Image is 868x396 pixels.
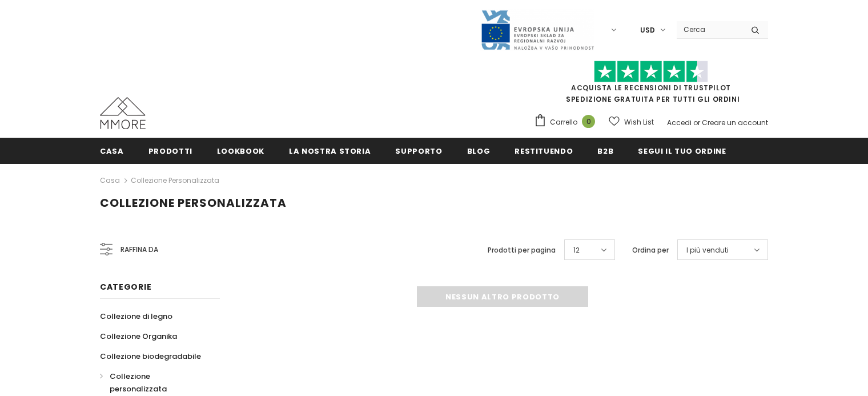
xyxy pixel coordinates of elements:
[550,117,577,128] span: Carrello
[571,83,731,93] a: Acquista le recensioni di TrustPilot
[609,112,654,132] a: Wish List
[100,346,201,366] a: Collezione biodegradabile
[217,146,264,157] span: Lookbook
[100,311,172,322] span: Collezione di legno
[100,281,151,293] span: Categorie
[148,138,192,163] a: Prodotti
[573,245,580,256] span: 12
[100,146,124,157] span: Casa
[515,146,573,157] span: Restituendo
[534,66,768,104] span: SPEDIZIONE GRATUITA PER TUTTI GLI ORDINI
[597,146,613,157] span: B2B
[110,371,167,394] span: Collezione personalizzata
[488,245,556,256] label: Prodotti per pagina
[702,118,768,127] a: Creare un account
[100,306,172,326] a: Collezione di legno
[217,138,264,163] a: Lookbook
[100,174,120,187] a: Casa
[667,118,692,127] a: Accedi
[100,351,201,362] span: Collezione biodegradabile
[693,118,700,127] span: or
[100,326,177,346] a: Collezione Organika
[395,138,442,163] a: supporto
[467,138,491,163] a: Blog
[100,97,146,129] img: Casi MMORE
[638,138,726,163] a: Segui il tuo ordine
[638,146,726,157] span: Segui il tuo ordine
[624,117,654,128] span: Wish List
[640,25,655,36] span: USD
[131,175,219,185] a: Collezione personalizzata
[148,146,192,157] span: Prodotti
[100,331,177,342] span: Collezione Organika
[395,146,442,157] span: supporto
[677,21,742,38] input: Search Site
[120,243,158,256] span: Raffina da
[100,195,287,211] span: Collezione personalizzata
[289,138,371,163] a: La nostra storia
[100,138,124,163] a: Casa
[597,138,613,163] a: B2B
[480,25,594,34] a: Javni Razpis
[594,61,708,83] img: Fidati di Pilot Stars
[582,115,595,128] span: 0
[289,146,371,157] span: La nostra storia
[534,114,601,131] a: Carrello 0
[686,245,729,256] span: I più venduti
[480,9,594,51] img: Javni Razpis
[515,138,573,163] a: Restituendo
[467,146,491,157] span: Blog
[632,245,669,256] label: Ordina per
